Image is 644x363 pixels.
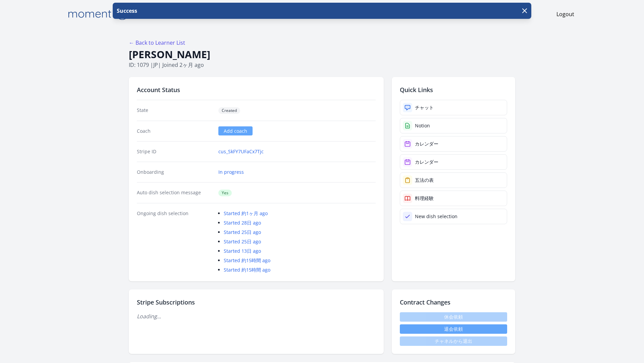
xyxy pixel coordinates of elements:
[400,136,507,152] a: カレンダー
[218,148,264,155] a: cus_SkFY7UFaCx7Tjc
[415,177,434,184] div: 五法の表
[137,85,376,94] h2: Account Status
[400,297,507,307] h2: Contract Changes
[224,229,261,235] a: Started 25日 ago
[137,210,213,273] dt: Ongoing dish selection
[153,61,158,69] span: jp
[415,140,438,147] div: カレンダー
[224,210,268,216] a: Started 約1ヶ月 ago
[400,312,507,322] span: 休会依頼
[137,297,376,307] h2: Stripe Subscriptions
[400,154,507,170] a: カレンダー
[415,122,430,129] div: Notion
[400,209,507,224] a: New dish selection
[137,189,213,196] dt: Auto dish selection message
[218,107,240,114] span: Created
[129,48,515,61] h1: [PERSON_NAME]
[218,190,232,196] span: Yes
[400,118,507,133] a: Notion
[224,238,261,245] a: Started 25日 ago
[400,324,507,334] button: 退会依頼
[224,248,261,254] a: Started 13日 ago
[137,128,213,134] dt: Coach
[400,336,507,346] span: チャネルから退出
[415,104,434,111] div: チャット
[137,312,376,320] p: Loading...
[137,148,213,155] dt: Stripe ID
[400,172,507,188] a: 五法の表
[415,159,438,165] div: カレンダー
[224,267,270,273] a: Started 約15時間 ago
[415,195,434,202] div: 料理経験
[115,7,137,15] p: Success
[400,100,507,115] a: チャット
[137,107,213,114] dt: State
[218,169,244,175] a: In progress
[137,169,213,175] dt: Onboarding
[415,213,458,220] div: New dish selection
[224,257,270,264] a: Started 約15時間 ago
[400,191,507,206] a: 料理経験
[218,126,253,135] a: Add coach
[129,39,185,46] a: ← Back to Learner List
[224,219,261,226] a: Started 28日 ago
[400,85,507,94] h2: Quick Links
[129,61,515,69] p: ID: 1079 | | Joined 2ヶ月 ago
